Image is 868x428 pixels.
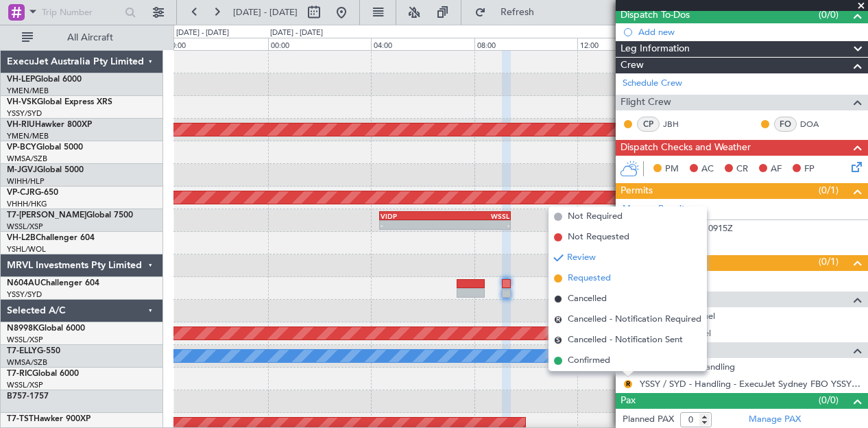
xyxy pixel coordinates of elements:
[381,212,445,220] div: VIDP
[7,189,35,197] span: VP-CJR
[7,154,47,164] a: WMSA/SZB
[7,143,36,152] span: VP-BCY
[7,415,34,423] span: T7-TST
[620,393,636,409] span: Pax
[804,163,815,176] span: FP
[620,58,644,73] span: Crew
[640,378,861,390] a: YSSY / SYD - Handling - ExecuJet Sydney FBO YSSY / SYD
[568,354,610,368] span: Confirmed
[819,8,839,22] span: (0/0)
[7,108,42,119] a: YSSY/SYD
[7,234,36,242] span: VH-L2B
[7,189,58,197] a: VP-CJRG-650
[7,279,40,287] span: N604AU
[663,118,694,130] a: JBH
[468,1,551,23] button: Refresh
[270,27,323,39] div: [DATE] - [DATE]
[568,333,683,347] span: Cancelled - Notification Sent
[474,38,578,50] div: 08:00
[623,77,682,91] a: Schedule Crew
[7,370,79,378] a: T7-RICGlobal 6000
[7,166,84,174] a: M-JGVJGlobal 5000
[620,41,690,57] span: Leg Information
[638,240,861,252] div: Add new
[554,336,562,344] span: S
[568,313,701,326] span: Cancelled - Notification Required
[36,33,145,43] span: All Aircraft
[624,380,632,388] button: R
[7,131,49,141] a: YMEN/MEB
[665,163,679,176] span: PM
[623,413,674,427] label: Planned PAX
[7,244,46,254] a: YSHL/WOL
[819,393,839,407] span: (0/0)
[7,98,37,106] span: VH-VSK
[445,212,509,220] div: WSSL
[7,176,45,187] a: WIHH/HLP
[819,183,839,198] span: (0/1)
[567,251,596,265] span: Review
[568,230,629,244] span: Not Requested
[7,234,95,242] a: VH-L2BChallenger 604
[7,143,83,152] a: VP-BCYGlobal 5000
[7,86,49,96] a: YMEN/MEB
[165,38,268,50] div: 20:00
[15,27,149,49] button: All Aircraft
[7,335,43,345] a: WSSL/XSP
[7,211,86,219] span: T7-[PERSON_NAME]
[819,254,839,269] span: (0/1)
[7,211,133,219] a: T7-[PERSON_NAME]Global 7500
[7,347,37,355] span: T7-ELLY
[637,117,660,132] div: CP
[620,140,751,156] span: Dispatch Checks and Weather
[7,392,34,401] span: B757-1
[7,380,43,390] a: WSSL/XSP
[445,221,509,229] div: -
[7,392,49,401] a: B757-1757
[638,26,861,38] div: Add new
[554,316,562,324] span: R
[489,8,546,17] span: Refresh
[7,324,85,333] a: N8998KGlobal 6000
[7,75,82,84] a: VH-LEPGlobal 6000
[620,8,690,23] span: Dispatch To-Dos
[577,38,681,50] div: 12:00
[7,98,112,106] a: VH-VSKGlobal Express XRS
[568,292,607,306] span: Cancelled
[568,210,623,224] span: Not Required
[7,121,92,129] a: VH-RIUHawker 800XP
[268,38,372,50] div: 00:00
[7,324,38,333] span: N8998K
[7,357,47,368] a: WMSA/SZB
[42,2,121,23] input: Trip Number
[568,272,611,285] span: Requested
[701,163,714,176] span: AC
[7,75,35,84] span: VH-LEP
[7,289,42,300] a: YSSY/SYD
[7,370,32,378] span: T7-RIC
[371,38,474,50] div: 04:00
[620,95,671,110] span: Flight Crew
[620,183,653,199] span: Permits
[7,199,47,209] a: VHHH/HKG
[7,347,60,355] a: T7-ELLYG-550
[176,27,229,39] div: [DATE] - [DATE]
[774,117,797,132] div: FO
[623,202,689,216] a: Manage Permits
[736,163,748,176] span: CR
[7,222,43,232] a: WSSL/XSP
[7,166,37,174] span: M-JGVJ
[233,6,298,19] span: [DATE] - [DATE]
[381,221,445,229] div: -
[800,118,831,130] a: DOA
[749,413,801,427] a: Manage PAX
[7,121,35,129] span: VH-RIU
[7,279,99,287] a: N604AUChallenger 604
[771,163,782,176] span: AF
[7,415,91,423] a: T7-TSTHawker 900XP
